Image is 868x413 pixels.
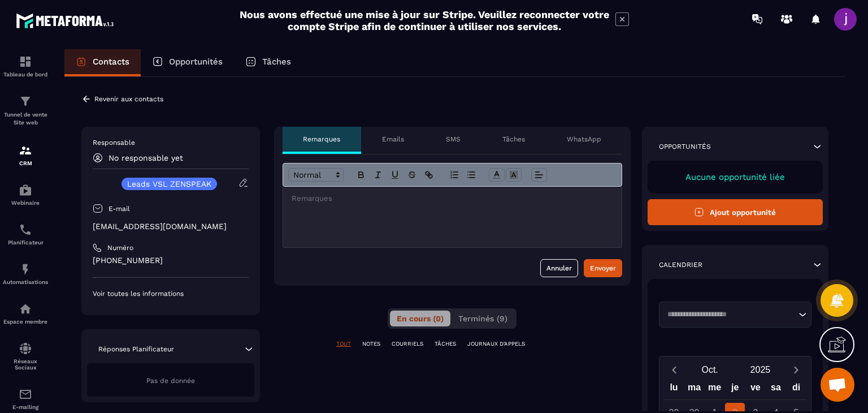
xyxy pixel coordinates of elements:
div: lu [663,380,684,399]
p: SMS [446,135,461,144]
p: Opportunités [659,142,711,151]
div: ma [684,380,705,399]
button: Ajout opportunité [648,199,823,225]
button: Previous month [664,362,685,377]
button: Envoyer [584,259,622,277]
p: Tunnel de vente Site web [3,111,48,127]
p: JOURNAUX D'APPELS [467,340,525,348]
p: [PHONE_NUMBER] [93,255,249,266]
div: sa [766,380,786,399]
p: TOUT [336,340,351,348]
img: formation [19,144,32,157]
a: social-networksocial-networkRéseaux Sociaux [3,333,48,379]
button: Open months overlay [685,360,735,380]
p: Emails [382,135,404,144]
p: COURRIELS [392,340,423,348]
a: automationsautomationsAutomatisations [3,254,48,294]
div: Ouvrir le chat [821,368,854,402]
p: WhatsApp [567,135,601,144]
img: scheduler [19,223,32,236]
p: Automatisations [3,279,48,285]
p: Remarques [303,135,340,144]
button: Annuler [540,259,578,277]
button: Next month [785,362,806,377]
input: Search for option [663,309,796,320]
p: NOTES [362,340,380,348]
p: TÂCHES [435,340,456,348]
button: Open years overlay [735,360,785,380]
p: No responsable yet [108,153,183,162]
p: Responsable [93,138,249,147]
div: ve [745,380,766,399]
span: Terminés (9) [458,314,507,323]
button: Terminés (9) [452,311,514,326]
p: Tâches [262,57,291,67]
p: [EMAIL_ADDRESS][DOMAIN_NAME] [93,221,249,232]
div: Envoyer [590,263,616,274]
img: logo [16,10,118,31]
div: di [786,380,806,399]
p: Planificateur [3,239,48,246]
a: formationformationCRM [3,135,48,175]
a: automationsautomationsEspace membre [3,294,48,333]
div: je [725,380,745,399]
p: Aucune opportunité liée [659,172,812,182]
p: Revenir aux contacts [94,95,163,103]
a: formationformationTunnel de vente Site web [3,86,48,135]
img: formation [19,94,32,108]
a: Opportunités [141,49,234,76]
img: automations [19,263,32,276]
span: Pas de donnée [146,377,195,385]
button: En cours (0) [390,311,450,326]
p: Webinaire [3,200,48,206]
img: automations [19,183,32,197]
div: me [705,380,725,399]
p: Tableau de bord [3,71,48,78]
a: Contacts [64,49,141,76]
p: E-mail [108,204,130,213]
p: Voir toutes les informations [93,289,249,298]
img: email [19,388,32,401]
p: Réseaux Sociaux [3,358,48,371]
p: Espace membre [3,319,48,325]
img: automations [19,302,32,316]
a: formationformationTableau de bord [3,46,48,86]
p: Calendrier [659,260,702,269]
a: automationsautomationsWebinaire [3,175,48,214]
span: En cours (0) [397,314,444,323]
h2: Nous avons effectué une mise à jour sur Stripe. Veuillez reconnecter votre compte Stripe afin de ... [239,8,610,32]
p: Tâches [502,135,525,144]
div: Search for option [659,302,812,328]
p: Numéro [107,243,133,252]
p: Leads VSL ZENSPEAK [127,180,211,188]
a: Tâches [234,49,302,76]
p: Réponses Planificateur [98,345,174,354]
a: schedulerschedulerPlanificateur [3,214,48,254]
img: formation [19,55,32,68]
img: social-network [19,342,32,355]
p: Contacts [93,57,129,67]
p: CRM [3,160,48,166]
p: Opportunités [169,57,223,67]
p: E-mailing [3,404,48,410]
